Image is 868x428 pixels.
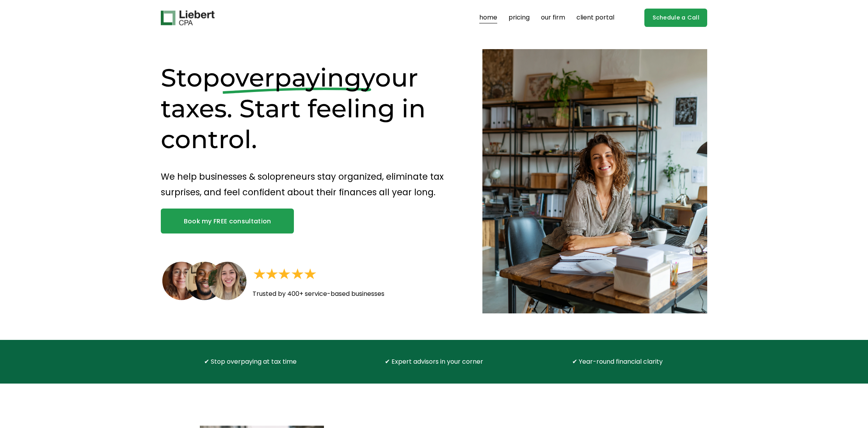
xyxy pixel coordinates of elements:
a: Schedule a Call [644,9,707,27]
h1: Stop your taxes. Start feeling in control. [161,62,455,155]
p: Trusted by 400+ service-based businesses [253,288,432,300]
p: ✔ Expert advisors in your corner [367,356,501,368]
a: home [479,12,497,24]
span: overpaying [220,62,361,93]
a: our firm [541,12,565,24]
img: Liebert CPA [161,11,215,25]
a: client portal [576,12,614,24]
a: pricing [509,12,530,24]
a: Book my FREE consultation [161,209,294,233]
p: ✔ Stop overpaying at tax time [184,356,317,368]
p: ✔ Year-round financial clarity [551,356,684,368]
p: We help businesses & solopreneurs stay organized, eliminate tax surprises, and feel confident abo... [161,169,455,200]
